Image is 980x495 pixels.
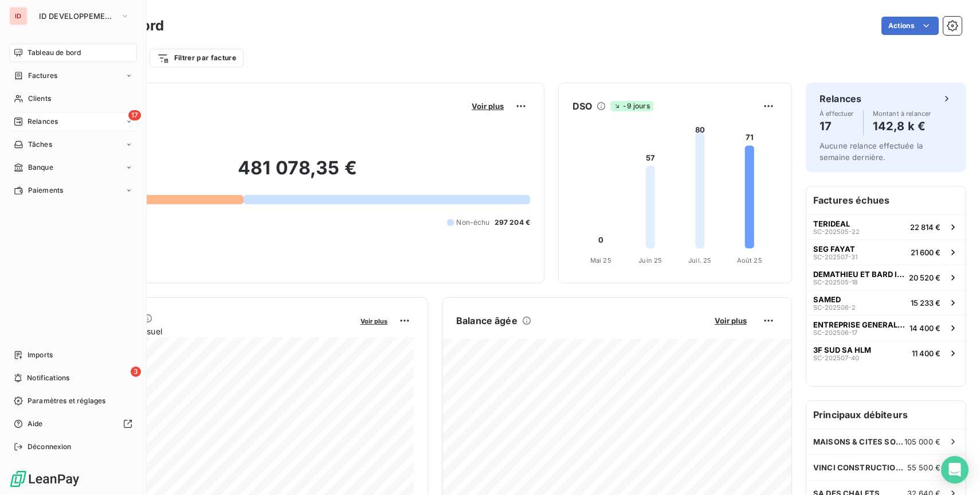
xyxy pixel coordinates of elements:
[9,158,137,177] a: Banque
[468,101,507,111] button: Voir plus
[813,279,858,286] span: SC-202505-18
[911,248,940,257] span: 21 600 €
[813,295,841,304] span: SAMED
[638,256,662,264] tspan: Juin 25
[28,350,53,360] span: Imports
[911,298,940,307] span: 15 233 €
[820,92,861,106] h6: Relances
[813,320,905,329] span: ENTREPRISE GENERALE [PERSON_NAME]
[65,325,352,337] span: Chiffre d'affaires mensuel
[806,401,966,428] h6: Principaux débiteurs
[65,157,530,191] h2: 481 078,35 €
[495,217,530,228] span: 297 204 €
[456,217,489,228] span: Non-échu
[813,254,857,260] span: SC-202507-31
[912,349,940,358] span: 11 400 €
[813,437,904,446] span: MAISONS & CITES SOCIETE ANONYME D'HLM
[28,139,52,150] span: Tâches
[813,329,857,336] span: SC-202506-17
[820,141,923,162] span: Aucune relance effectuée la semaine dernière.
[28,185,63,196] span: Paiements
[9,392,137,410] a: Paramètres et réglages
[9,470,80,488] img: Logo LeanPay
[9,181,137,200] a: Paiements
[873,117,931,135] h4: 142,8 k €
[357,315,391,326] button: Voir plus
[27,373,69,383] span: Notifications
[873,110,931,117] span: Montant à relancer
[813,304,856,311] span: SC-202506-2
[28,396,105,406] span: Paramètres et réglages
[806,290,966,315] button: SAMEDSC-202506-215 233 €
[715,316,747,325] span: Voir plus
[610,101,653,111] span: -9 jours
[131,367,141,377] span: 3
[590,256,611,264] tspan: Mai 25
[28,442,72,452] span: Déconnexion
[806,315,966,340] button: ENTREPRISE GENERALE [PERSON_NAME]SC-202506-1714 400 €
[881,17,939,35] button: Actions
[737,256,762,264] tspan: Août 25
[820,110,854,117] span: À effectuer
[941,456,969,484] div: Open Intercom Messenger
[472,102,504,111] span: Voir plus
[28,116,58,127] span: Relances
[39,11,116,21] span: ID DEVELOPPEMENT PL
[813,354,859,361] span: SC-202507-40
[806,186,966,214] h6: Factures échues
[813,270,904,279] span: DEMATHIEU ET BARD IMMOBILIER - MONTIGNY
[813,345,871,354] span: 3F SUD SA HLM
[128,110,141,120] span: 17
[688,256,711,264] tspan: Juil. 25
[813,219,850,228] span: TERIDEAL
[360,317,387,325] span: Voir plus
[9,415,137,433] a: Aide
[9,44,137,62] a: Tableau de bord
[904,437,940,446] span: 105 000 €
[910,323,940,333] span: 14 400 €
[28,71,57,81] span: Factures
[806,239,966,264] button: SEG FAYATSC-202507-3121 600 €
[820,117,854,135] h4: 17
[813,228,860,235] span: SC-202505-22
[9,135,137,154] a: Tâches
[907,463,940,472] span: 55 500 €
[9,67,137,85] a: Factures
[813,244,855,254] span: SEG FAYAT
[573,99,592,113] h6: DSO
[9,346,137,364] a: Imports
[711,315,750,326] button: Voir plus
[806,340,966,365] button: 3F SUD SA HLMSC-202507-4011 400 €
[909,273,940,282] span: 20 520 €
[9,7,28,25] div: ID
[28,419,43,429] span: Aide
[806,264,966,290] button: DEMATHIEU ET BARD IMMOBILIER - MONTIGNYSC-202505-1820 520 €
[456,314,518,328] h6: Balance âgée
[28,93,51,104] span: Clients
[150,49,244,67] button: Filtrer par facture
[910,223,940,232] span: 22 814 €
[28,48,81,58] span: Tableau de bord
[813,463,907,472] span: VINCI CONSTRUCTION SI
[28,162,53,173] span: Banque
[806,214,966,239] button: TERIDEALSC-202505-2222 814 €
[9,89,137,108] a: Clients
[9,112,137,131] a: 17Relances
